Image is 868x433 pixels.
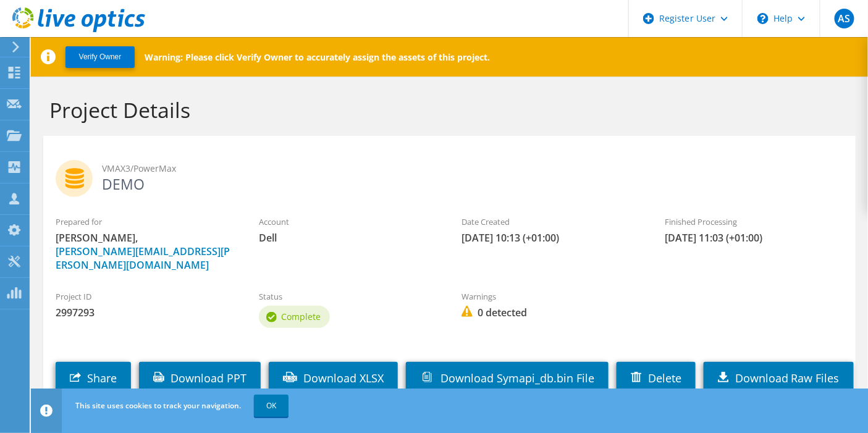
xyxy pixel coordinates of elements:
[665,231,843,245] span: [DATE] 11:03 (+01:00)
[461,306,640,319] span: 0 detected
[65,46,135,68] button: Verify Owner
[145,51,490,63] p: Warning: Please click Verify Owner to accurately assign the assets of this project.
[259,290,437,303] label: Status
[102,162,843,175] span: VMAX3/PowerMax
[704,362,854,394] a: Download Raw Files
[56,216,234,228] label: Prepared for
[254,395,289,417] a: OK
[139,362,261,394] a: Download PPT
[56,245,230,272] a: [PERSON_NAME][EMAIL_ADDRESS][PERSON_NAME][DOMAIN_NAME]
[56,362,131,394] a: Share
[56,306,234,319] span: 2997293
[665,216,843,228] label: Finished Processing
[461,231,640,245] span: [DATE] 10:13 (+01:00)
[49,97,843,123] h1: Project Details
[281,311,321,322] span: Complete
[259,216,437,228] label: Account
[617,362,696,394] a: Delete
[259,231,437,245] span: Dell
[461,290,640,303] label: Warnings
[269,362,398,394] a: Download XLSX
[56,231,234,272] span: [PERSON_NAME],
[406,362,609,394] a: Download Symapi_db.bin File
[835,9,854,28] span: AS
[757,13,769,24] svg: \n
[75,400,241,411] span: This site uses cookies to track your navigation.
[56,290,234,303] label: Project ID
[461,216,640,228] label: Date Created
[56,160,843,191] h2: DEMO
